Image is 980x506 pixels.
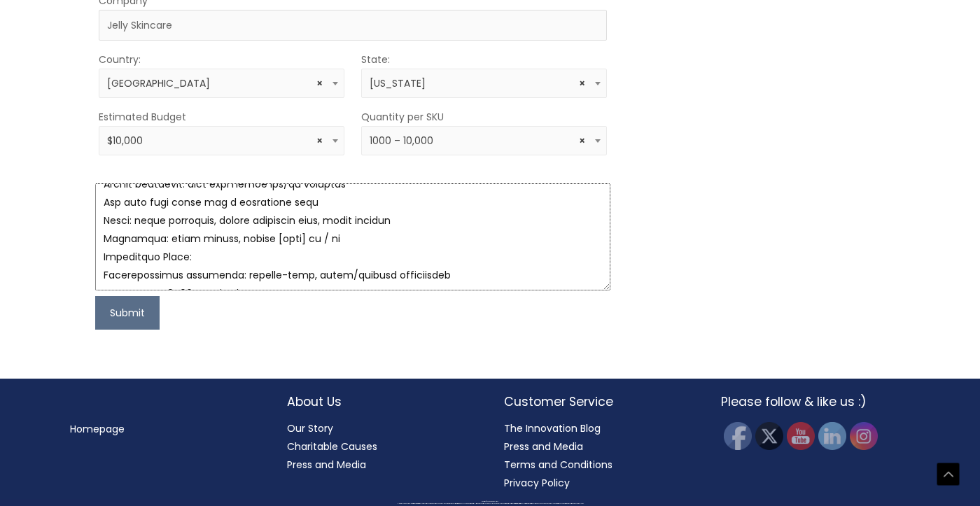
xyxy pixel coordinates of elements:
img: Twitter [755,422,783,450]
span: × [579,77,585,90]
h2: About Us [287,393,476,411]
span: United States [99,69,344,98]
span: 1000 – 10,000 [361,126,607,155]
a: Homepage [70,422,125,436]
nav: About Us [287,419,476,474]
span: Pennsylvania [361,69,607,98]
h2: Customer Service [504,393,693,411]
div: Copyright © 2025 [24,501,955,503]
label: Estimated Budget [99,110,186,124]
span: Pennsylvania [370,77,599,90]
span: United States [107,77,337,90]
h2: Please follow & like us :) [721,393,910,411]
a: Terms and Conditions [504,458,612,472]
nav: Menu [70,420,259,438]
span: × [316,134,323,148]
label: Country: [99,52,141,66]
input: Company Name [99,10,607,41]
a: Our Story [287,421,333,435]
span: × [316,77,323,90]
a: Press and Media [287,458,366,472]
a: Privacy Policy [504,476,570,490]
button: Submit [95,296,160,330]
label: Quantity per SKU [361,110,444,124]
label: State: [361,52,390,66]
span: $10,000 [107,134,337,148]
a: The Innovation Blog [504,421,601,435]
span: 1000 – 10,000 [370,134,599,148]
span: × [579,134,585,148]
nav: Customer Service [504,419,693,492]
span: $10,000 [99,126,344,155]
a: Charitable Causes [287,440,377,454]
div: All material on this Website, including design, text, images, logos and sounds, are owned by Cosm... [24,503,955,505]
a: Press and Media [504,440,583,454]
img: Facebook [724,422,752,450]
